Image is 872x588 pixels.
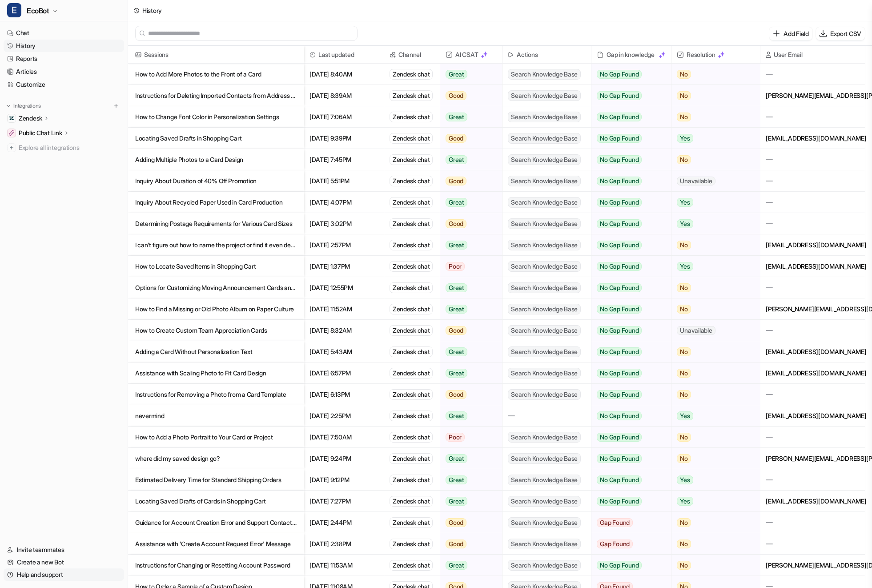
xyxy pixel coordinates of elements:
[760,256,865,277] div: [EMAIL_ADDRESS][DOMAIN_NAME]
[591,405,664,427] button: No Gap Found
[135,341,297,362] p: Adding a Card Without Personalization Text
[4,101,44,110] button: Integrations
[597,561,642,570] span: No Gap Found
[677,70,691,79] span: No
[440,298,497,320] button: Great
[760,448,865,469] div: [PERSON_NAME][EMAIL_ADDRESS][PERSON_NAME][DOMAIN_NAME]
[677,390,691,399] span: No
[440,427,497,448] button: Poor
[390,112,433,122] div: Zendesk chat
[760,341,865,362] div: [EMAIL_ADDRESS][DOMAIN_NAME]
[760,362,865,383] div: [EMAIL_ADDRESS][DOMAIN_NAME]
[440,533,497,555] button: Good
[671,298,753,320] button: No
[446,433,465,442] span: Poor
[446,326,466,335] span: Good
[597,134,642,143] span: No Gap Found
[27,4,49,17] span: EcoBot
[760,234,865,255] div: [EMAIL_ADDRESS][DOMAIN_NAME]
[390,261,433,272] div: Zendesk chat
[508,517,581,528] span: Search Knowledge Base
[446,91,466,100] span: Good
[390,133,433,144] div: Zendesk chat
[591,234,664,256] button: No Gap Found
[677,326,715,335] span: Unavailable
[671,234,753,256] button: No
[135,469,297,491] p: Estimated Delivery Time for Standard Shipping Orders
[440,555,497,576] button: Great
[390,389,433,400] div: Zendesk chat
[19,114,42,123] p: Zendesk
[597,347,642,356] span: No Gap Found
[591,427,664,448] button: No Gap Found
[760,298,865,319] div: [PERSON_NAME][EMAIL_ADDRESS][DOMAIN_NAME]
[113,103,119,109] img: menu_add.svg
[591,128,664,149] button: No Gap Found
[671,448,753,469] button: No
[390,282,433,293] div: Zendesk chat
[675,46,756,64] span: Resolution
[4,556,124,568] a: Create a new Bot
[308,149,380,170] span: [DATE] 7:45PM
[440,491,497,512] button: Great
[671,256,753,277] button: Yes
[671,362,753,384] button: No
[597,219,642,228] span: No Gap Found
[390,496,433,507] div: Zendesk chat
[597,113,642,121] span: No Gap Found
[4,40,124,52] a: History
[132,46,300,64] span: Sessions
[135,64,297,85] p: How to Add More Photos to the Front of a Card
[390,411,433,421] div: Zendesk chat
[308,533,380,555] span: [DATE] 2:38PM
[597,433,642,442] span: No Gap Found
[591,149,664,170] button: No Gap Found
[308,512,380,533] span: [DATE] 2:44PM
[597,454,642,463] span: No Gap Found
[135,533,297,555] p: Assistance with 'Create Account Request Error' Message
[597,390,642,399] span: No Gap Found
[446,155,467,164] span: Great
[308,277,380,298] span: [DATE] 12:55PM
[446,198,467,207] span: Great
[446,70,467,79] span: Great
[446,411,467,420] span: Great
[390,368,433,379] div: Zendesk chat
[597,305,642,314] span: No Gap Found
[671,106,753,128] button: No
[591,106,664,128] button: No Gap Found
[671,341,753,362] button: No
[135,149,297,170] p: Adding Multiple Photos to a Card Design
[591,213,664,234] button: No Gap Found
[308,405,380,427] span: [DATE] 2:25PM
[677,283,691,292] span: No
[760,405,865,426] div: [EMAIL_ADDRESS][DOMAIN_NAME]
[135,213,297,234] p: Determining Postage Requirements for Various Card Sizes
[440,234,497,256] button: Great
[440,128,497,149] button: Good
[308,106,380,128] span: [DATE] 7:06AM
[597,475,642,484] span: No Gap Found
[308,192,380,213] span: [DATE] 4:07PM
[671,192,753,213] button: Yes
[390,69,433,80] div: Zendesk chat
[135,427,297,448] p: How to Add a Photo Portrait to Your Card or Project
[508,346,581,357] span: Search Knowledge Base
[4,141,124,154] a: Explore all integrations
[390,176,433,186] div: Zendesk chat
[671,405,753,427] button: Yes
[440,384,497,405] button: Good
[446,497,467,506] span: Great
[440,277,497,298] button: Great
[446,518,466,527] span: Good
[597,518,633,527] span: Gap Found
[508,218,581,229] span: Search Knowledge Base
[308,469,380,491] span: [DATE] 9:12PM
[19,129,62,137] p: Public Chat Link
[135,234,297,256] p: I can't figure out how to name the project or find it even despite pressing "save for later" what...
[508,389,581,400] span: Search Knowledge Base
[591,256,664,277] button: No Gap Found
[597,241,642,250] span: No Gap Found
[4,27,124,39] a: Chat
[508,261,581,272] span: Search Knowledge Base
